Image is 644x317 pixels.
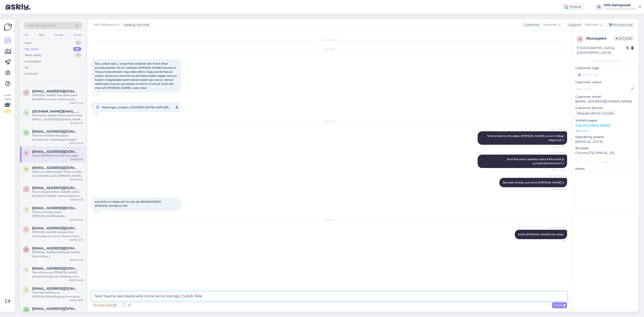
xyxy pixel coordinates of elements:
[75,53,81,57] div: 0
[549,145,566,148] span: Seen ✓ 11:56
[576,87,630,91] input: Add name
[32,166,79,170] span: mpupart@gmail.com
[575,94,635,99] p: Customer email
[32,307,79,311] span: muahannalattik@gmail.com
[507,157,565,165] span: Tere! Kas palun saaksite saata EAN koodi ja jumestuskreemitooni :)
[70,121,83,125] div: [DATE] 11:31
[596,4,602,10] div: IK
[25,53,41,57] div: Team chats
[604,3,641,11] a: Info kehapoodInfo kehapood's website
[37,32,45,38] div: Web
[25,41,31,45] div: New
[25,91,27,94] span: s
[575,160,635,164] div: Extra
[32,230,83,238] div: [PERSON_NAME]! Kahjuks Teie tellimusest on puudu Placent Activ [GEOGRAPHIC_DATA] Shampoo ja Condi...
[70,101,83,105] div: [DATE] 11:40
[25,167,28,171] span: m
[4,109,12,113] div: 2 / 3
[95,62,177,89] span: Tere, tellisin teilt L´oreal Paris Infaillible 32h Fresh Wear jumestuskreem 30 ml, hakkasin [PERS...
[32,287,79,291] span: liina.ivask@gmail.com
[69,142,83,145] div: [DATE] 10:34
[25,208,27,211] span: a
[73,47,81,51] div: 30
[93,93,110,96] span: 22:53
[575,80,635,85] p: Customer name
[32,130,79,134] span: nataljamastogina@gmail.com
[604,7,636,11] div: Info kehapood's website
[25,308,28,312] span: m
[549,239,566,243] span: 9:56
[70,218,83,221] div: [DATE] 12:51
[32,89,79,93] span: siirikaseke@gmail.com
[92,302,118,308] div: Private note
[575,118,635,123] p: Visited pages
[92,47,567,51] div: [DATE]
[28,23,56,28] span: Search customers
[47,79,59,83] span: My chats
[25,187,27,191] span: v
[575,71,635,78] input: Add a tag
[73,32,82,38] div: Email
[70,299,83,302] div: [DATE] 19:33
[549,151,566,154] span: Info kehapood
[92,120,567,124] div: [DATE]
[606,22,635,28] div: Archive chat
[585,22,599,27] span: Estonian
[32,154,83,158] div: Aitäh! [PERSON_NAME] info edasi.
[4,93,12,113] div: Look Here
[32,186,79,190] span: volanik@mail.ru
[25,248,28,251] span: m
[32,270,83,279] div: Teie tellimus on [PERSON_NAME] pärast kinni jäänud, näitab ka, et ei saanud kinnitust saata Teile...
[487,134,565,142] span: Tere! Andsime info edasi. [PERSON_NAME], kui on midagi selgunud. :)
[32,226,79,230] span: janelilaurimae@gmail.com
[32,150,79,154] span: katrinlehepuu@hotmail.com
[75,41,81,45] div: 0
[70,198,83,201] div: [DATE] 9:20
[25,59,41,64] div: AI Assistant
[575,123,610,127] a: [URL][DOMAIN_NAME]
[575,110,616,116] div: Request phone number
[93,211,110,214] span: 15:39
[575,106,635,110] p: Customer phone
[32,250,83,258] div: [PERSON_NAME] [PERSON_NAME] ilusti töösse :)
[549,128,566,131] span: Info kehapood
[92,291,567,301] textarea: Tere! Saame asendada selle toote sama tooniga :) Sobib Teile
[32,266,79,270] span: sepprale@gmail.com
[32,113,83,121] div: Tere! Palun saatke info koostöö kohta [EMAIL_ADDRESS][DOMAIN_NAME], edastan [PERSON_NAME] edasi. ...
[518,233,564,236] span: Aitäh! [PERSON_NAME] info edasi.
[575,59,635,63] div: Customer information
[549,168,566,172] span: Seen ✓ 15:28
[25,268,27,271] span: s
[575,146,635,151] p: Browser
[575,139,635,144] p: [MEDICAL_DATA]
[32,134,83,142] div: Tere! Kas mõtlete kingituse kampaaniat uudiskirjaga liitujale?
[70,258,83,262] div: [DATE] 11:50
[25,228,27,231] span: j
[543,22,557,27] span: Estonian
[32,246,79,250] span: muahannalattik@gmail.com
[32,210,83,218] div: Palun proovige uuesti [PERSON_NAME] andke [PERSON_NAME], kas nüüd töötab :)
[25,151,27,155] span: k
[575,135,635,139] p: Operating system
[32,109,79,113] span: sulg.beauty@gmail.com
[69,238,83,242] div: [DATE] 12:07
[95,200,162,207] span: Kas EAN on triipkood? Kui jah siis 3600524033150 [PERSON_NAME] on 160
[25,47,38,51] div: My chats
[32,93,83,101] div: [PERSON_NAME]! Teie tellimusest 60348914 on laost hetkel puudu Collistar Anti-Age Cleansing Milk ...
[24,32,29,38] div: All
[94,22,116,27] span: Info kehapood
[53,32,64,38] div: Socials
[4,23,12,31] img: Askly Logo
[25,288,27,291] span: l
[575,129,635,133] p: See more ...
[579,37,581,41] span: b
[575,99,635,104] p: [EMAIL_ADDRESS][DOMAIN_NAME]
[502,181,564,184] span: Siis teab hankija uue toote [PERSON_NAME] :)
[586,36,614,41] div: # bxcegek4
[614,36,634,41] span: Offline
[575,151,635,155] p: Chrome [TECHNICAL_ID]
[32,206,79,210] span: annelimusto@gmail.com
[102,104,171,110] span: Messenger_creation_2AD2A19E-[DATE]-4400-8366-421C7DD810DD.mp4
[522,23,540,27] div: Customer
[122,23,149,27] div: leading the chat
